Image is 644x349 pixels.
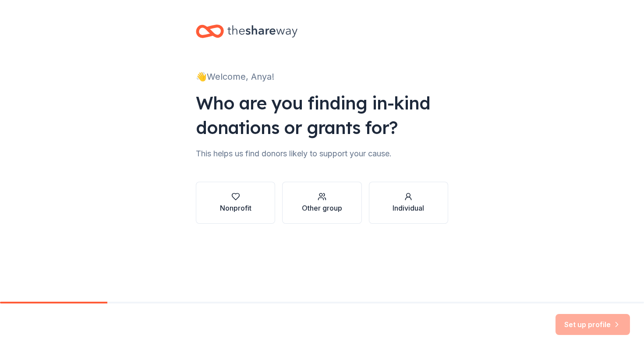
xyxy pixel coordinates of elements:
div: Who are you finding in-kind donations or grants for? [196,91,448,140]
div: This helps us find donors likely to support your cause. [196,147,448,161]
div: 👋 Welcome, Anya! [196,70,448,84]
button: Other group [282,182,361,224]
button: Individual [369,182,448,224]
div: Individual [393,203,424,213]
div: Other group [302,203,342,213]
div: Nonprofit [220,203,251,213]
button: Nonprofit [196,182,275,224]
